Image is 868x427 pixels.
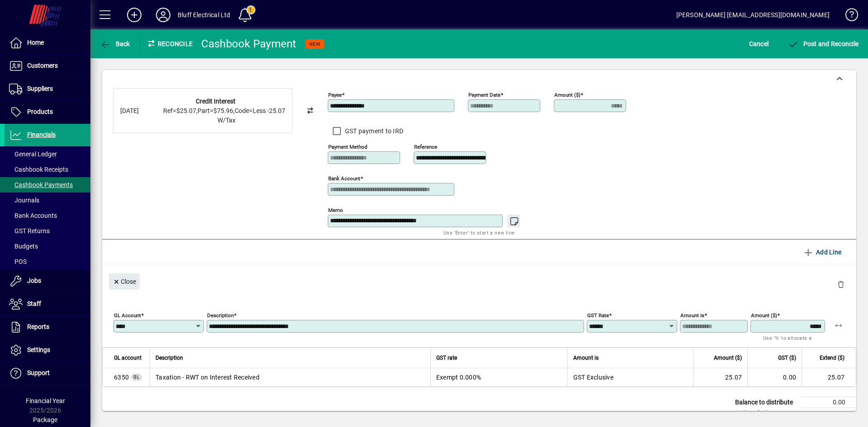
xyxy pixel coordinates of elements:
[100,40,130,47] span: Back
[27,277,41,284] span: Jobs
[436,353,457,363] span: GST rate
[163,107,266,124] span: Ref=$25.07,Part=$75.96,Code=Less W/Tax
[27,369,50,376] span: Support
[26,397,65,404] span: Financial Year
[830,280,852,288] app-page-header-button: Delete
[802,408,856,419] td: 25.07
[573,353,599,363] span: Amount is
[201,37,297,51] div: Cashbook Payment
[27,62,58,69] span: Customers
[5,55,90,77] a: Customers
[156,353,183,363] span: Description
[5,78,90,100] a: Suppliers
[27,85,53,92] span: Suppliers
[120,7,149,23] button: Add
[9,150,57,158] span: General Ledger
[5,270,90,292] a: Jobs
[27,346,50,353] span: Settings
[5,162,90,177] a: Cashbook Receipts
[430,368,567,386] td: Exempt 0.000%
[178,8,231,22] div: Bluff Electrical Ltd
[676,8,830,22] div: [PERSON_NAME] [EMAIL_ADDRESS][DOMAIN_NAME]
[9,166,68,173] span: Cashbook Receipts
[328,175,360,182] mat-label: Bank Account
[120,106,156,116] div: [DATE]
[9,258,27,265] span: POS
[5,32,90,54] a: Home
[554,92,580,98] mat-label: Amount ($)
[98,36,132,52] button: Back
[443,227,514,238] mat-hint: Use 'Enter' to start a new line
[747,36,771,52] button: Cancel
[9,181,73,188] span: Cashbook Payments
[328,207,343,213] mat-label: Memo
[114,373,129,382] span: Taxation
[839,2,857,31] a: Knowledge Base
[714,353,742,363] span: Amount ($)
[207,312,234,319] mat-label: Description
[33,416,57,423] span: Package
[680,312,704,319] mat-label: Amount is
[799,244,845,260] button: Add Line
[567,368,693,386] td: GST Exclusive
[5,254,90,269] a: POS
[731,397,802,408] td: Balance to distribute
[343,127,404,136] label: GST payment to IRD
[9,197,39,204] span: Journals
[5,192,90,208] a: Journals
[802,368,856,386] td: 25.07
[820,353,844,363] span: Extend ($)
[5,316,90,338] a: Reports
[150,368,430,386] td: Taxation - RWT on Interest Received
[27,39,44,46] span: Home
[5,239,90,254] a: Budgets
[802,397,856,408] td: 0.00
[309,41,321,47] span: NEW
[788,40,859,47] span: Post and Reconcile
[114,312,141,319] mat-label: GL Account
[328,144,368,150] mat-label: Payment method
[9,227,50,235] span: GST Returns
[693,368,747,386] td: 25.07
[109,273,140,290] button: Close
[9,212,57,219] span: Bank Accounts
[587,312,609,319] mat-label: GST rate
[5,223,90,239] a: GST Returns
[9,243,38,250] span: Budgets
[5,293,90,315] a: Staff
[113,274,136,289] span: Close
[133,375,140,380] span: GL
[140,37,194,51] div: Reconcile
[328,92,342,98] mat-label: Payee
[763,333,818,352] mat-hint: Use '%' to allocate a percentage
[5,362,90,385] a: Support
[803,245,842,259] span: Add Line
[731,408,802,419] td: GST exclusive
[5,208,90,223] a: Bank Accounts
[114,353,142,363] span: GL account
[107,277,142,285] app-page-header-button: Close
[27,131,56,138] span: Financials
[5,339,90,361] a: Settings
[749,37,769,51] span: Cancel
[828,314,849,336] button: Apply remaining balance
[196,98,236,105] strong: Credit Interest
[5,177,90,192] a: Cashbook Payments
[785,36,861,52] button: Post and Reconcile
[240,106,285,116] div: -25.07
[778,353,796,363] span: GST ($)
[830,273,852,295] button: Delete
[751,312,777,319] mat-label: Amount ($)
[149,7,178,23] button: Profile
[27,300,41,307] span: Staff
[468,92,500,98] mat-label: Payment Date
[747,368,802,386] td: 0.00
[5,101,90,123] a: Products
[5,146,90,162] a: General Ledger
[27,323,49,330] span: Reports
[27,108,53,115] span: Products
[414,144,437,150] mat-label: Reference
[90,36,140,52] app-page-header-button: Back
